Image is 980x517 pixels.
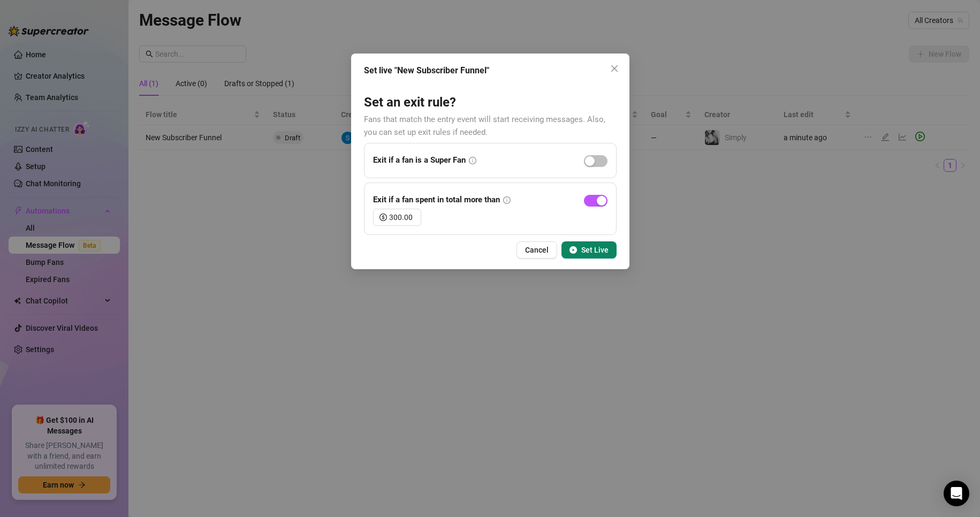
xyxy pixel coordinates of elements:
[581,246,609,254] span: Set Live
[606,64,623,73] span: Close
[525,246,549,254] span: Cancel
[503,196,511,204] span: info-circle
[364,94,617,111] h3: Set an exit rule?
[364,115,605,137] span: Fans that match the entry event will start receiving messages. Also, you can set up exit rules if...
[944,481,969,506] div: Open Intercom Messenger
[561,241,617,258] button: Set Live
[373,155,466,165] strong: Exit if a fan is a Super Fan
[364,64,617,77] div: Set live "New Subscriber Funnel"
[610,64,619,73] span: close
[606,60,623,77] button: Close
[373,195,500,204] strong: Exit if a fan spent in total more than
[469,157,476,164] span: info-circle
[569,246,577,254] span: play-circle
[516,241,557,258] button: Cancel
